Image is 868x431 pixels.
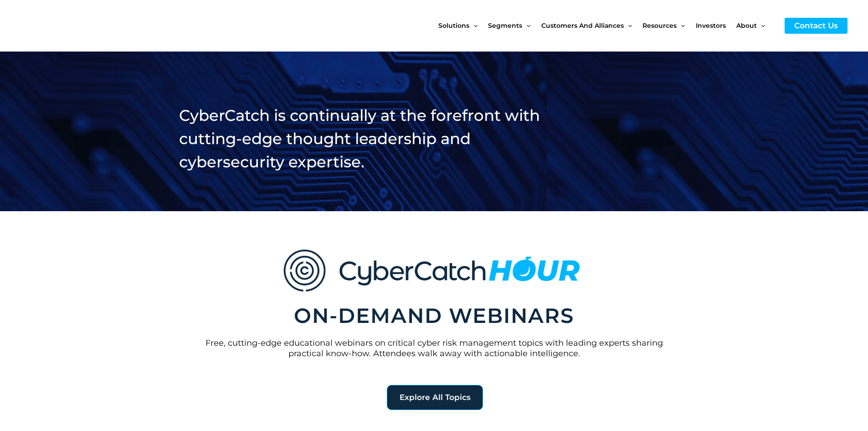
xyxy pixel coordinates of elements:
span: Menu Toggle [469,6,478,45]
span: Menu Toggle [757,6,765,45]
span: Explore All Topics [400,394,471,401]
span: Customers and Alliances [541,6,624,45]
span: Investors [696,6,726,45]
span: Menu Toggle [624,6,632,45]
nav: Site Navigation: New Main Menu [438,6,776,45]
span: Menu Toggle [677,6,685,45]
a: Investors [696,6,736,45]
span: About [736,6,757,45]
h2: CyberCatch is continually at the forefront with cutting-edge thought leadership and cybersecurity... [179,104,572,174]
a: Explore All Topics [387,385,483,410]
img: CyberCatch [16,7,125,45]
a: Contact Us [785,18,847,34]
span: Solutions [438,6,469,45]
span: Segments [488,6,522,45]
span: Menu Toggle [522,6,530,45]
h2: ON-DEMAND WEBINARS [179,302,689,329]
span: Resources [642,6,677,45]
p: Free, cutting-edge educational webinars on critical cyber risk management topics with leading exp... [197,338,671,359]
